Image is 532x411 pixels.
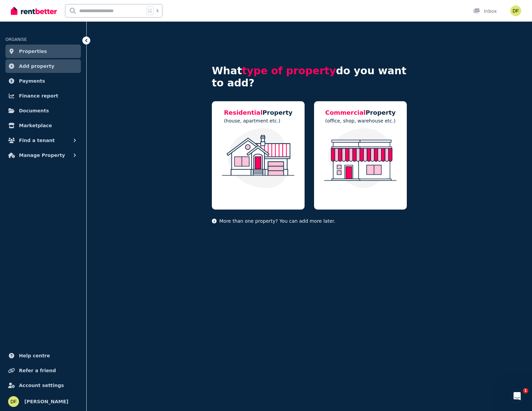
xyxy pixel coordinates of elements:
[5,74,81,88] a: Payments
[19,352,50,360] span: Help centre
[5,37,27,42] span: ORGANISE
[19,136,55,144] span: Find a tenant
[5,104,81,117] a: Documents
[156,8,159,13] span: k
[510,5,521,16] img: David Feng
[19,366,56,375] span: Refer a friend
[5,134,81,147] button: Find a tenant
[19,121,52,130] span: Marketplace
[8,396,19,407] img: David Feng
[212,218,407,224] p: More than one property? You can add more later.
[5,364,81,377] a: Refer a friend
[509,388,525,404] iframe: Intercom live chat
[11,6,57,16] img: RentBetter
[212,65,407,89] h4: What do you want to add?
[224,117,293,124] p: (house, apartment etc.)
[24,398,68,406] span: [PERSON_NAME]
[19,381,64,389] span: Account settings
[473,8,497,15] div: Inbox
[19,62,54,70] span: Add property
[19,77,45,85] span: Payments
[19,107,49,115] span: Documents
[5,45,81,58] a: Properties
[5,119,81,132] a: Marketplace
[19,92,58,100] span: Finance report
[325,117,396,124] p: (office, shop, warehouse etc.)
[19,151,65,159] span: Manage Property
[325,109,365,116] span: Commercial
[19,47,47,55] span: Properties
[5,89,81,103] a: Finance report
[219,128,298,188] img: Residential Property
[224,108,293,117] h5: Property
[325,108,396,117] h5: Property
[224,109,263,116] span: Residential
[242,65,336,77] span: type of property
[523,388,528,393] span: 1
[5,59,81,73] a: Add property
[321,128,400,188] img: Commercial Property
[5,349,81,362] a: Help centre
[5,148,81,162] button: Manage Property
[5,379,81,392] a: Account settings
